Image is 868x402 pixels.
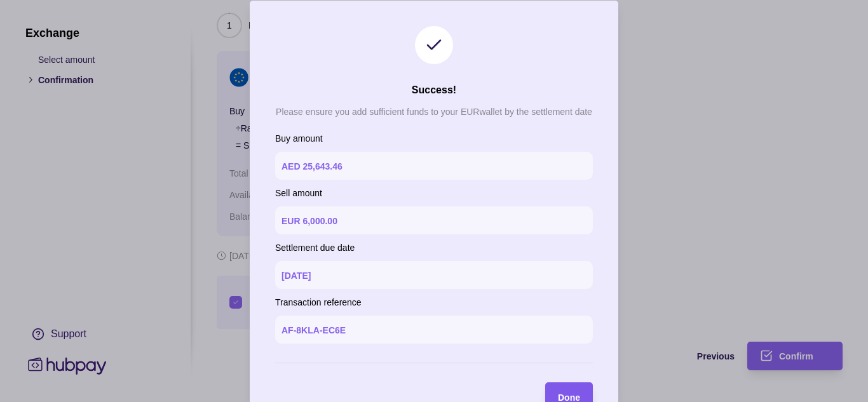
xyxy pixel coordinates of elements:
p: Buy amount [275,131,593,145]
p: Transaction reference [275,295,593,309]
p: EUR 6,000.00 [281,215,337,225]
p: Settlement due date [275,240,593,254]
p: [DATE] [281,270,311,280]
p: AF-8KLA-EC6E [281,325,346,335]
p: Please ensure you add sufficient funds to your EUR wallet by the settlement date [276,106,592,116]
span: Done [558,392,580,402]
p: Sell amount [275,185,593,199]
h2: Success! [412,83,456,97]
p: AED 25,643.46 [281,161,342,171]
